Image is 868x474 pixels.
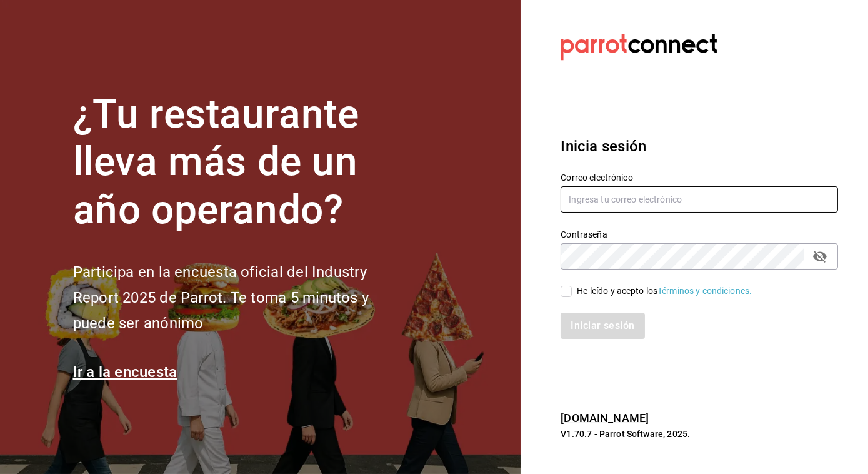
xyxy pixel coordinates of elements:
[561,135,838,158] h3: Inicia sesión
[561,230,838,239] label: Contraseña
[73,260,411,336] h2: Participa en la encuesta oficial del Industry Report 2025 de Parrot. Te toma 5 minutos y puede se...
[561,173,838,182] label: Correo electrónico
[657,286,752,296] a: Términos y condiciones.
[73,91,411,234] h1: ¿Tu restaurante lleva más de un año operando?
[577,285,752,298] div: He leído y acepto los
[561,186,838,213] input: Ingresa tu correo electrónico
[73,363,177,381] a: Ir a la encuesta
[561,411,649,425] a: [DOMAIN_NAME]
[809,246,831,267] button: passwordField
[561,428,838,440] p: V1.70.7 - Parrot Software, 2025.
